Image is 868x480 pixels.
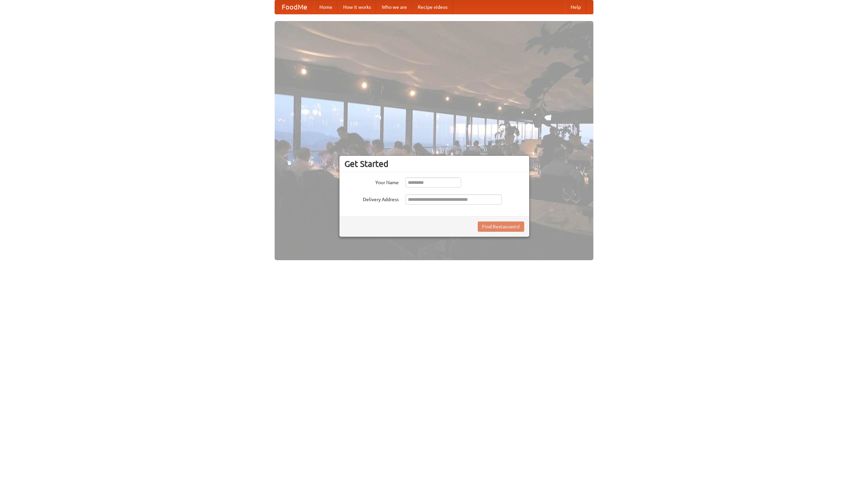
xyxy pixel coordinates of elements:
a: Help [565,0,586,14]
a: FoodMe [275,0,314,14]
label: Your Name [344,177,399,186]
h3: Get Started [344,159,524,169]
a: Home [314,0,338,14]
button: Find Restaurants! [478,222,524,232]
a: Recipe videos [412,0,453,14]
label: Delivery Address [344,194,399,203]
a: Who we are [376,0,412,14]
a: How it works [338,0,376,14]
